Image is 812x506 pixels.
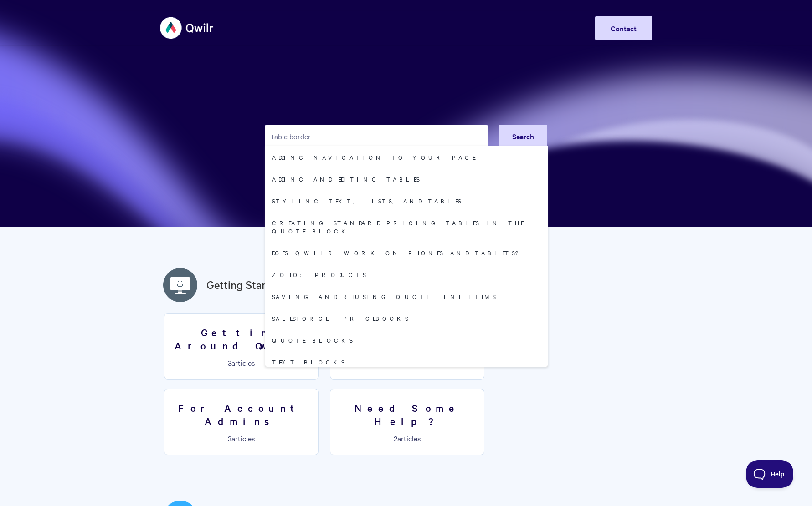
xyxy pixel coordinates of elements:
span: 3 [228,358,231,368]
a: Adding Navigation to your Page [265,146,548,168]
a: Getting Around Qwilr 3articles [164,313,319,379]
p: articles [336,434,478,442]
span: Search [512,131,534,141]
a: Text Blocks [265,351,548,373]
iframe: Toggle Customer Support [746,460,794,488]
h3: For Account Admins [170,401,313,427]
img: Qwilr Help Center [160,11,214,45]
button: Search [499,125,547,147]
input: Search the knowledge base [265,125,488,147]
a: Adding and editing tables [265,168,548,190]
span: 3 [228,433,231,443]
h3: Need Some Help? [336,401,478,427]
span: 2 [394,433,397,443]
a: Getting Started [206,277,282,293]
a: Styling text, lists, and tables [265,190,548,212]
p: articles [170,434,313,442]
p: articles [170,359,313,367]
a: Does Qwilr Work on Phones and Tablets? [265,242,548,263]
h3: Getting Around Qwilr [170,326,313,352]
a: For Account Admins 3articles [164,389,319,455]
a: Creating standard pricing tables in the Quote Block [265,212,548,242]
a: Saving and reusing quote line items [265,285,548,307]
a: Zoho: Products [265,263,548,285]
a: Need Some Help? 2articles [330,389,484,455]
a: Quote Blocks [265,329,548,351]
a: Salesforce: Pricebooks [265,307,548,329]
a: Contact [595,16,652,40]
